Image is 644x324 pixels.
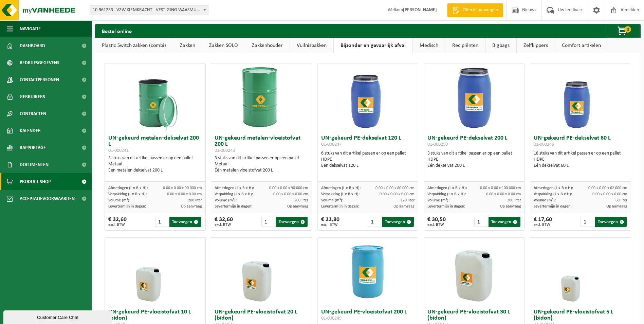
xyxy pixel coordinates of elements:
[447,3,503,17] a: Offerte aanvragen
[489,217,520,227] button: Toevoegen
[261,217,275,227] input: 1
[401,198,415,202] span: 120 liter
[427,192,466,196] span: Verpakking (L x B x H):
[294,198,308,202] span: 200 liter
[427,157,521,163] div: HDPE
[108,167,202,174] div: Één metalen dekselvat 200 L
[534,150,627,169] div: 18 stuks van dit artikel passen er op een pallet
[108,186,148,190] span: Afmetingen (L x B x H):
[534,217,552,227] div: € 17,60
[215,223,233,227] span: excl. BTW
[427,217,446,227] div: € 30,50
[108,223,127,227] span: excl. BTW
[624,26,631,33] span: 0
[276,217,307,227] button: Toevoegen
[382,217,414,227] button: Toevoegen
[163,186,202,190] span: 0.00 x 0.00 x 90.000 cm
[287,204,308,209] span: Op aanvraag
[173,38,202,53] a: Zakken
[427,150,521,169] div: 3 stuks van dit artikel passen er op een pallet
[215,192,253,196] span: Verpakking (L x B x H):
[215,135,308,154] h3: UN-gekeurd metalen-vloeistofvat 200 L
[427,198,449,202] span: Volume (m³):
[588,186,627,190] span: 0.00 x 0.00 x 62.000 cm
[334,238,402,306] img: 01-000249
[534,142,554,147] span: 01-000245
[121,238,189,306] img: 01-999903
[534,198,556,202] span: Volume (m³):
[167,192,202,196] span: 0.00 x 0.00 x 0.00 cm
[474,217,488,227] input: 1
[321,204,359,209] span: Levertermijn in dagen:
[321,198,343,202] span: Volume (m³):
[534,186,573,190] span: Afmetingen (L x B x H):
[500,204,521,209] span: Op aanvraag
[334,38,412,53] a: Bijzonder en gevaarlijk afval
[215,148,235,153] span: 01-000240
[595,217,627,227] button: Toevoegen
[108,217,127,227] div: € 32,60
[380,192,415,196] span: 0.00 x 0.00 x 0.00 cm
[20,71,59,88] span: Contactpersonen
[534,163,627,169] div: Één dekselvat 60 L
[606,24,640,38] button: 0
[227,238,295,306] img: 01-000611
[108,161,202,167] div: Metaal
[227,64,295,132] img: 01-000240
[321,186,361,190] span: Afmetingen (L x B x H):
[202,38,245,53] a: Zakken SOLO
[427,142,448,147] span: 01-000250
[20,173,51,190] span: Product Shop
[427,186,467,190] span: Afmetingen (L x B x H):
[108,155,202,174] div: 3 stuks van dit artikel passen er op een pallet
[534,157,627,163] div: HDPE
[403,7,437,13] strong: [PERSON_NAME]
[427,163,521,169] div: Één dekselvat 200 L
[507,198,521,202] span: 200 liter
[20,54,59,71] span: Bedrijfsgegevens
[95,38,173,53] a: Plastic Switch zakken (combi)
[393,204,415,209] span: Op aanvraag
[155,217,169,227] input: 1
[440,64,508,132] img: 01-000250
[440,238,508,306] img: 01-000592
[321,192,360,196] span: Verpakking (L x B x H):
[321,217,339,227] div: € 22,80
[181,204,202,209] span: Op aanvraag
[20,20,41,37] span: Navigatie
[20,105,46,122] span: Contracten
[534,223,552,227] span: excl. BTW
[592,192,627,196] span: 0.00 x 0.00 x 0.00 cm
[90,5,208,15] span: 10-961233 - VZW KIEMKRACHT - VESTIGING WAASMUNSTER - WAASMUNSTER
[321,316,342,321] span: 01-000249
[427,204,465,209] span: Levertermijn in dagen:
[90,5,208,15] span: 10-961233 - VZW KIEMKRACHT - VESTIGING WAASMUNSTER - WAASMUNSTER
[20,156,49,173] span: Documenten
[3,309,113,324] iframe: chat widget
[427,135,521,149] h3: UN-gekeurd PE-dekselvat 200 L
[480,186,521,190] span: 0.00 x 0.00 x 100.000 cm
[534,192,572,196] span: Verpakking (L x B x H):
[20,139,46,156] span: Rapportage
[95,24,139,37] h2: Bestel online
[321,223,339,227] span: excl. BTW
[20,37,45,54] span: Dashboard
[20,122,41,139] span: Kalender
[20,190,75,207] span: Acceptatievoorwaarden
[321,142,342,147] span: 01-000247
[321,163,415,169] div: Één dekselvat 120 L
[375,186,415,190] span: 0.00 x 0.00 x 80.000 cm
[615,198,627,202] span: 60 liter
[121,64,189,132] img: 01-000241
[321,150,415,169] div: 6 stuks van dit artikel passen er op een pallet
[534,204,571,209] span: Levertermijn in dagen:
[461,7,500,14] span: Offerte aanvragen
[581,217,594,227] input: 1
[606,204,627,209] span: Op aanvraag
[517,38,555,53] a: Zelfkippers
[108,198,130,202] span: Volume (m³):
[334,64,402,132] img: 01-000247
[321,135,415,149] h3: UN-gekeurd PE-dekselvat 120 L
[215,161,308,167] div: Metaal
